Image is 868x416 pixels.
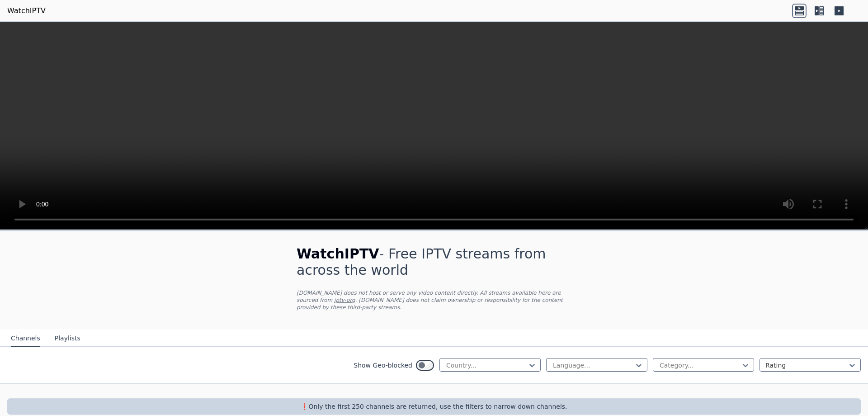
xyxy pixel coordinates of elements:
button: Playlists [55,330,80,347]
h1: - Free IPTV streams from across the world [297,246,571,278]
p: [DOMAIN_NAME] does not host or serve any video content directly. All streams available here are s... [297,289,571,311]
a: WatchIPTV [7,5,46,16]
label: Show Geo-blocked [354,361,412,370]
a: iptv-org [334,297,355,303]
p: ❗️Only the first 250 channels are returned, use the filters to narrow down channels. [11,402,857,411]
button: Channels [11,330,40,347]
span: WatchIPTV [297,246,379,262]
